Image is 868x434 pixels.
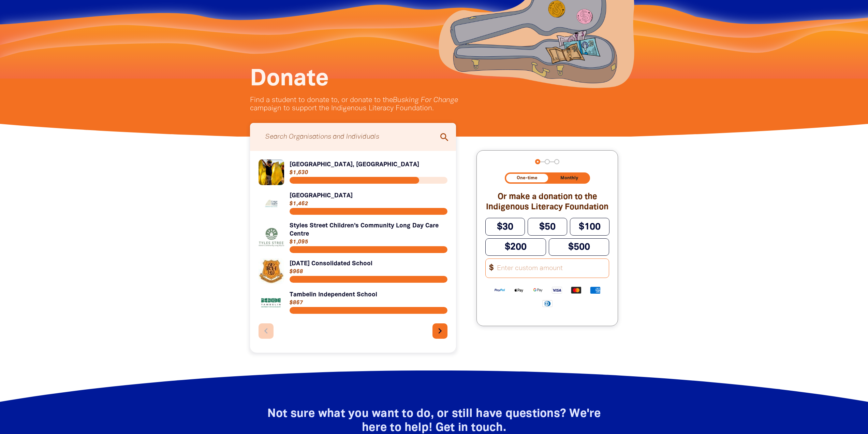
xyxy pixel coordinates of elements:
[267,409,601,433] span: Not sure what you want to do, or still have questions? We're here to help! Get in touch.
[547,286,567,294] img: Visa logo
[545,159,550,164] button: Navigate to step 2 of 3 to enter your details
[568,243,590,251] span: $500
[250,96,489,113] p: Find a student to donate to, or donate to the campaign to support the Indigenous Literacy Foundat...
[517,176,538,180] span: One-time
[539,223,556,231] span: $50
[259,159,448,344] div: Paginated content
[497,223,513,231] span: $30
[439,132,450,143] i: search
[528,218,567,235] button: $50
[506,174,548,182] button: One-time
[490,286,509,294] img: Paypal logo
[560,176,578,180] span: Monthly
[570,218,609,235] button: $100
[586,286,605,294] img: American Express logo
[493,259,609,278] input: Enter custom amount
[549,238,609,256] button: $500
[485,238,546,256] button: $200
[485,192,609,212] h2: Or make a donation to the Indigenous Literacy Foundation
[505,172,590,184] div: Donation frequency
[485,281,609,312] div: Available payment methods
[432,323,448,339] button: Next page
[485,218,525,235] button: $30
[579,223,601,231] span: $100
[505,243,527,251] span: $200
[535,159,540,164] button: Navigate to step 1 of 3 to enter your donation amount
[393,97,458,103] em: Busking For Change
[486,262,494,275] span: $
[538,299,557,307] img: Diners Club logo
[250,69,329,90] span: Donate
[509,286,528,294] img: Apple Pay logo
[567,286,586,294] img: Mastercard logo
[554,159,559,164] button: Navigate to step 3 of 3 to enter your payment details
[528,286,547,294] img: Google Pay logo
[435,325,445,336] i: chevron_right
[549,174,589,182] button: Monthly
